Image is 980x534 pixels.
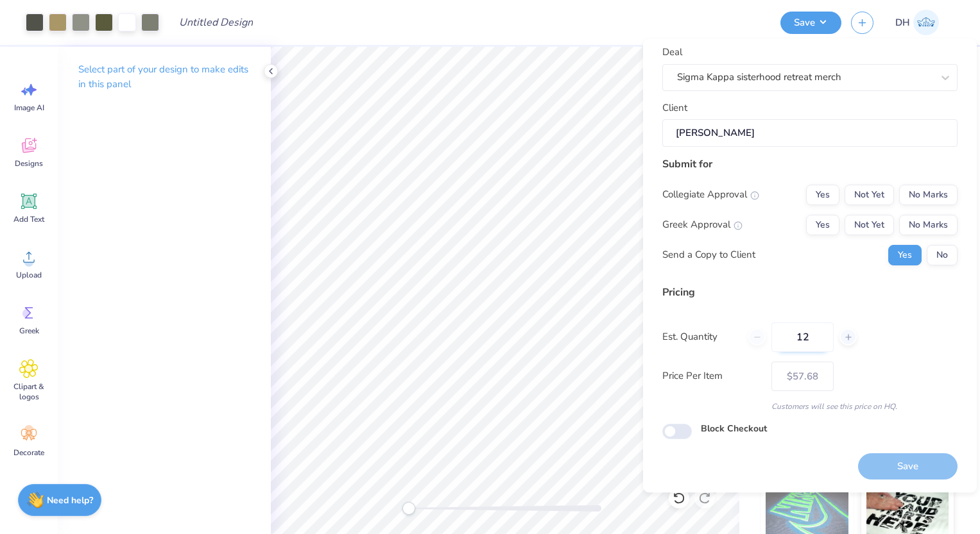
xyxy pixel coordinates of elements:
div: Send a Copy to Client [662,248,755,263]
div: Pricing [662,285,958,300]
span: Add Text [13,214,44,224]
span: DH [895,15,910,30]
input: e.g. Ethan Linker [662,120,958,147]
div: Accessibility label [402,502,415,515]
button: Not Yet [845,185,894,205]
span: Image AI [14,103,44,113]
input: Untitled Design [169,10,263,35]
span: Clipart & logos [8,381,50,402]
a: DH [890,10,945,35]
label: Deal [662,46,682,60]
button: Not Yet [845,215,894,235]
button: Yes [888,245,922,265]
button: Save [780,12,841,34]
button: No [927,245,958,265]
div: Customers will see this price on HQ. [662,401,958,412]
label: Est. Quantity [662,330,739,345]
strong: Need help? [47,494,93,506]
label: Client [662,101,687,115]
div: Collegiate Approval [662,188,759,203]
span: Upload [16,270,42,280]
span: Greek [19,326,39,336]
span: Designs [15,158,43,169]
img: Dayna Hausspiegel [913,10,939,35]
label: Block Checkout [701,422,767,435]
input: – – [771,322,834,352]
button: Yes [806,185,839,205]
div: Greek Approval [662,218,743,233]
button: No Marks [899,215,958,235]
span: Decorate [13,447,44,458]
p: Select part of your design to make edits in this panel [78,62,250,92]
div: Submit for [662,156,958,172]
button: No Marks [899,185,958,205]
button: Yes [806,215,839,235]
label: Price Per Item [662,369,762,384]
